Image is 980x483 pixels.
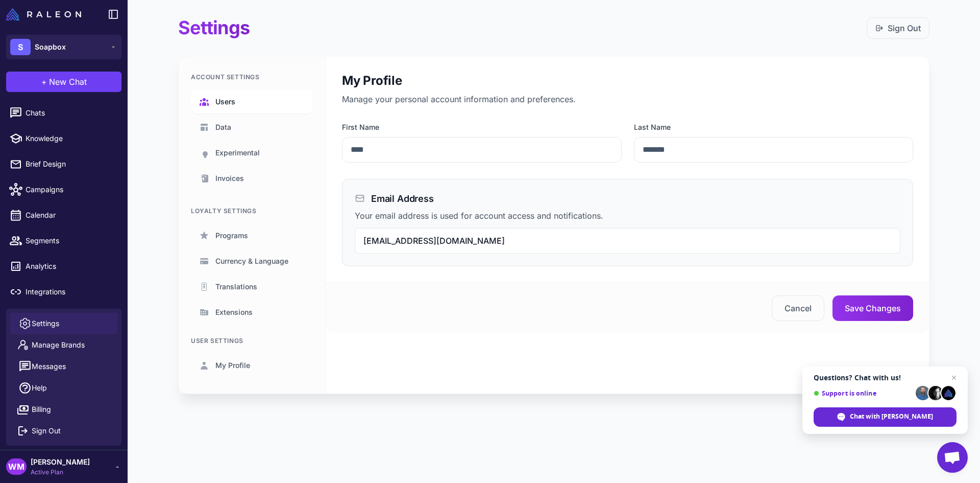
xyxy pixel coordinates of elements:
span: + [41,76,47,88]
h2: My Profile [342,73,913,89]
a: Integrations [4,281,124,303]
a: Currency & Language [191,249,313,273]
label: First Name [342,122,622,133]
span: Experimental [215,147,260,158]
span: Active Plan [31,468,90,477]
span: Users [215,96,235,107]
span: Calendar [26,210,115,221]
a: Experimental [191,141,313,165]
span: Settings [32,318,59,329]
span: Soapbox [35,41,66,53]
span: New Chat [49,76,87,88]
span: Brief Design [26,158,115,170]
button: Sign Out [867,17,929,39]
button: Save Changes [832,295,913,321]
span: Analytics [26,261,115,272]
div: User Settings [191,336,313,346]
a: Extensions [191,301,313,324]
span: [EMAIL_ADDRESS][DOMAIN_NAME] [363,236,505,246]
span: Invoices [215,173,244,184]
h1: Settings [178,16,250,39]
button: Cancel [772,295,824,321]
span: Chat with [PERSON_NAME] [814,407,957,427]
div: Loyalty Settings [191,206,313,216]
a: Users [191,90,313,113]
span: Chats [26,107,115,119]
button: Sign Out [10,420,117,442]
a: Data [191,116,313,139]
a: Sign Out [875,22,921,34]
a: Brief Design [4,153,124,175]
span: My Profile [215,360,250,371]
a: Chats [4,102,124,124]
a: Segments [4,230,124,251]
span: Currency & Language [215,256,288,267]
span: Programs [215,230,248,241]
label: Last Name [634,122,914,133]
a: Programs [191,224,313,247]
span: Support is online [814,389,912,397]
span: Campaigns [26,184,115,195]
div: S [10,39,31,55]
span: Help [32,382,47,394]
div: Account Settings [191,73,313,82]
span: Sign Out [32,425,61,436]
span: Manage Brands [32,339,85,351]
div: WM [6,458,27,475]
p: Manage your personal account information and preferences. [342,93,913,105]
h3: Email Address [371,192,434,205]
a: Open chat [937,442,968,473]
a: Translations [191,275,313,298]
button: Messages [10,356,117,377]
a: Knowledge [4,128,124,149]
a: Help [10,377,117,399]
span: Billing [32,404,51,415]
span: Data [215,122,231,133]
a: Campaigns [4,179,124,200]
span: Segments [26,235,115,246]
span: Translations [215,281,257,292]
span: [PERSON_NAME] [31,456,90,468]
span: Extensions [215,307,253,318]
span: Messages [32,361,66,372]
img: Raleon Logo [6,8,81,20]
button: +New Chat [6,72,121,92]
a: Calendar [4,204,124,226]
a: My Profile [191,354,313,377]
p: Your email address is used for account access and notifications. [355,210,900,222]
span: Chat with [PERSON_NAME] [850,412,933,421]
span: Knowledge [26,133,115,144]
a: Invoices [191,167,313,190]
span: Integrations [26,286,115,297]
button: SSoapbox [6,35,121,59]
a: Analytics [4,256,124,277]
span: Questions? Chat with us! [814,374,957,382]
